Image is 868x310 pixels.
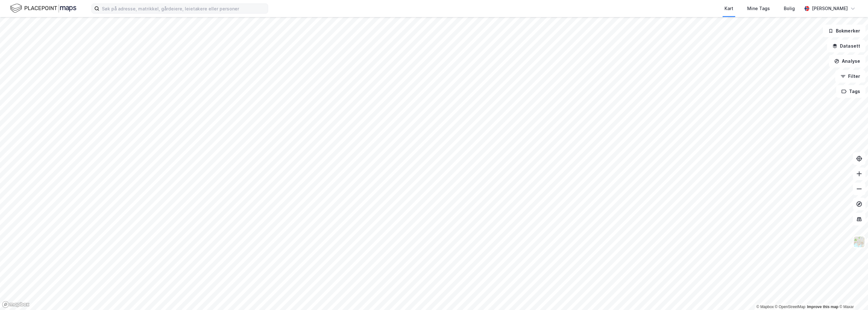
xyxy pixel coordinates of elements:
[784,5,795,12] div: Bolig
[99,4,268,13] input: Søk på adresse, matrikkel, gårdeiere, leietakere eller personer
[853,236,865,248] img: Z
[775,305,806,309] a: OpenStreetMap
[747,5,770,12] div: Mine Tags
[829,55,865,67] button: Analyse
[2,301,30,308] a: Mapbox homepage
[835,70,865,83] button: Filter
[827,40,865,52] button: Datasett
[836,85,865,98] button: Tags
[836,280,868,310] div: Kontrollprogram for chat
[823,25,865,37] button: Bokmerker
[807,305,838,309] a: Improve this map
[836,280,868,310] iframe: Chat Widget
[10,3,76,14] img: logo.f888ab2527a4732fd821a326f86c7f29.svg
[724,5,733,12] div: Kart
[756,305,774,309] a: Mapbox
[812,5,848,12] div: [PERSON_NAME]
